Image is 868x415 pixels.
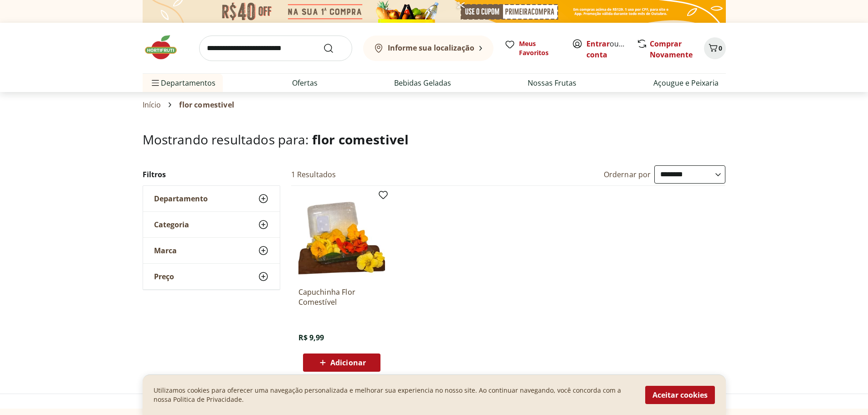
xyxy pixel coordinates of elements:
[292,77,318,88] a: Ofertas
[298,287,385,307] a: Capuchinha Flor Comestível
[312,131,409,148] span: flor comestivel
[143,264,280,289] button: Preço
[143,212,280,237] button: Categoria
[143,132,726,147] h1: Mostrando resultados para:
[645,386,715,404] button: Aceitar cookies
[143,101,161,109] a: Início
[504,39,561,57] a: Meus Favoritos
[291,169,336,179] h2: 1 Resultados
[719,44,722,52] span: 0
[143,238,280,263] button: Marca
[143,186,280,211] button: Departamento
[143,34,188,61] img: Hortifruti
[330,359,366,366] span: Adicionar
[394,77,451,88] a: Bebidas Geladas
[154,220,189,229] span: Categoria
[199,36,352,61] input: search
[179,101,234,109] span: flor comestivel
[586,39,610,49] a: Entrar
[143,165,280,184] h2: Filtros
[298,193,385,280] img: Capuchinha Flor Comestível
[150,72,161,94] button: Menu
[650,39,693,60] a: Comprar Novamente
[154,246,177,255] span: Marca
[150,72,216,94] span: Departamentos
[704,37,726,59] button: Carrinho
[653,77,719,88] a: Açougue e Peixaria
[388,43,474,53] b: Informe sua localização
[363,36,493,61] button: Informe sua localização
[154,272,174,281] span: Preço
[528,77,576,88] a: Nossas Frutas
[298,333,324,343] span: R$ 9,99
[586,38,627,60] span: ou
[303,354,380,372] button: Adicionar
[586,39,637,60] a: Criar conta
[519,39,561,57] span: Meus Favoritos
[154,386,634,404] p: Utilizamos cookies para oferecer uma navegação personalizada e melhorar sua experiencia no nosso ...
[154,194,208,203] span: Departamento
[323,43,345,54] button: Submit Search
[604,169,651,179] label: Ordernar por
